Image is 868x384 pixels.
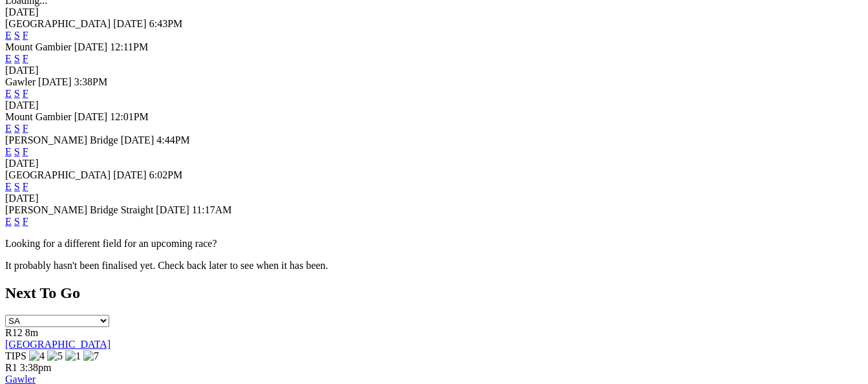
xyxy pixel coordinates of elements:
[5,111,72,122] span: Mount Gambier
[65,350,81,362] img: 1
[5,30,12,41] a: E
[121,134,154,145] span: [DATE]
[5,158,863,169] div: [DATE]
[23,181,28,192] a: F
[5,88,12,99] a: E
[192,204,232,215] span: 11:17AM
[14,123,20,134] a: S
[5,169,111,180] span: [GEOGRAPHIC_DATA]
[14,30,20,41] a: S
[74,111,108,122] span: [DATE]
[74,76,108,87] span: 3:38PM
[113,169,147,180] span: [DATE]
[74,41,108,52] span: [DATE]
[113,18,147,29] span: [DATE]
[38,76,72,87] span: [DATE]
[5,41,72,52] span: Mount Gambier
[23,216,28,227] a: F
[149,18,183,29] span: 6:43PM
[156,134,190,145] span: 4:44PM
[156,204,189,215] span: [DATE]
[14,216,20,227] a: S
[110,111,149,122] span: 12:01PM
[5,76,36,87] span: Gawler
[25,327,38,338] span: 8m
[5,181,12,192] a: E
[23,146,28,157] a: F
[110,41,148,52] span: 12:11PM
[23,53,28,64] a: F
[83,350,99,362] img: 7
[5,100,863,111] div: [DATE]
[29,350,45,362] img: 4
[5,238,863,250] p: Looking for a different field for an upcoming race?
[20,362,52,373] span: 3:38pm
[14,181,20,192] a: S
[5,18,111,29] span: [GEOGRAPHIC_DATA]
[14,146,20,157] a: S
[5,65,863,76] div: [DATE]
[14,88,20,99] a: S
[5,216,12,227] a: E
[5,53,12,64] a: E
[14,53,20,64] a: S
[23,123,28,134] a: F
[5,350,26,361] span: TIPS
[23,30,28,41] a: F
[5,362,17,373] span: R1
[5,6,863,18] div: [DATE]
[23,88,28,99] a: F
[5,193,863,204] div: [DATE]
[5,123,12,134] a: E
[5,260,328,271] partial: It probably hasn't been finalised yet. Check back later to see when it has been.
[5,204,153,215] span: [PERSON_NAME] Bridge Straight
[5,134,118,145] span: [PERSON_NAME] Bridge
[47,350,63,362] img: 5
[5,284,863,302] h2: Next To Go
[149,169,183,180] span: 6:02PM
[5,327,23,338] span: R12
[5,339,111,350] a: [GEOGRAPHIC_DATA]
[5,146,12,157] a: E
